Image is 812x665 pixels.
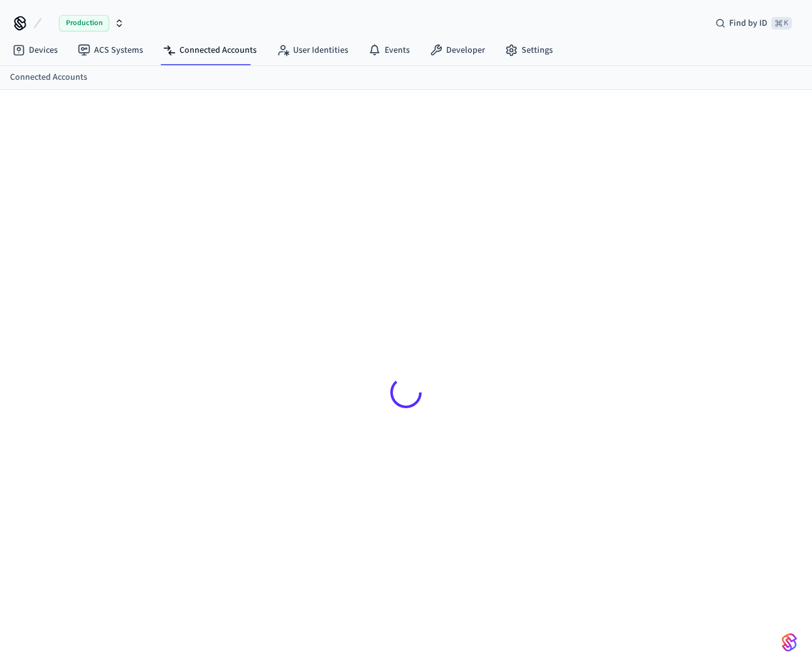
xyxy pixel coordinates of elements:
a: Events [358,39,420,62]
a: Connected Accounts [10,71,87,84]
a: Settings [495,39,563,62]
span: ⌘ K [771,17,792,30]
a: Devices [3,39,68,62]
img: SeamLogoGradient.69752ec5.svg [782,632,797,652]
span: Production [59,15,109,31]
a: Developer [420,39,495,62]
a: ACS Systems [68,39,153,62]
div: Find by ID⌘ K [705,12,802,35]
span: Find by ID [729,17,767,30]
a: User Identities [267,39,358,62]
a: Connected Accounts [153,39,267,62]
